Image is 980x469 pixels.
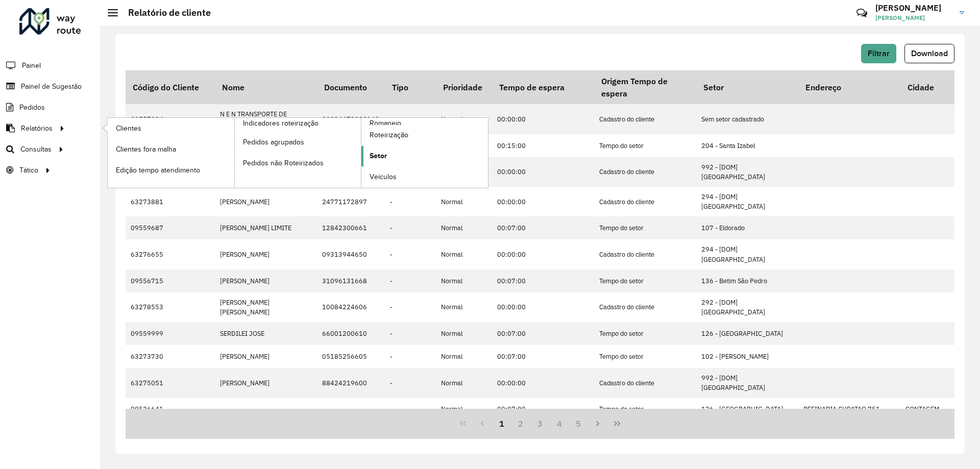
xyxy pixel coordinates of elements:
td: Cadastro do cliente [594,104,696,134]
td: - [385,269,436,292]
td: [PERSON_NAME] LIMITE [215,216,317,239]
td: [PERSON_NAME] [215,345,317,368]
td: - [385,368,436,398]
td: [PERSON_NAME] [215,368,317,398]
span: [PERSON_NAME] [875,13,952,22]
td: 294 - [DOM] [GEOGRAPHIC_DATA] [696,239,798,269]
a: Roteirização [361,125,488,145]
span: Edição tempo atendimento [116,165,200,176]
td: . [215,398,317,421]
td: 05185256605 [317,345,385,368]
td: REFINARIA CUBATAO 751 [798,398,900,421]
td: 00:00:00 [492,187,594,216]
td: 992 - [DOM] [GEOGRAPHIC_DATA] [696,368,798,398]
button: 3 [530,414,550,433]
td: 09526641 [126,398,215,421]
a: Indicadores roteirização [108,118,361,188]
td: - [385,398,436,421]
td: 00:15:00 [492,134,594,157]
a: Setor [361,146,488,166]
td: Cadastro do cliente [594,187,696,216]
td: 63276655 [126,239,215,269]
td: 10084224606 [317,292,385,322]
a: Clientes fora malha [108,139,234,159]
th: Endereço [798,70,900,104]
button: Download [904,44,954,63]
td: Normal [436,345,492,368]
td: Sem setor cadastrado [696,104,798,134]
td: Normal [436,187,492,216]
td: 31096131668 [317,269,385,292]
span: Painel [22,60,41,71]
a: Clientes [108,118,234,138]
th: Documento [317,70,385,104]
td: 107 - Eldorado [696,216,798,239]
a: Pedidos agrupados [235,132,361,152]
td: 204 - Santa Izabel [696,134,798,157]
th: Prioridade [436,70,492,104]
span: Relatórios [21,123,53,134]
td: [PERSON_NAME] [PERSON_NAME] [215,292,317,322]
td: 126 - [GEOGRAPHIC_DATA] [696,398,798,421]
td: 136 - Betim São Pedro [696,269,798,292]
td: Normal [436,368,492,398]
td: Normal [436,216,492,239]
td: 63273881 [126,187,215,216]
td: Cadastro do cliente [594,239,696,269]
td: [PERSON_NAME] [215,269,317,292]
a: Pedidos não Roteirizados [235,153,361,173]
th: Código do Cliente [126,70,215,104]
span: Pedidos [19,102,45,113]
span: Setor [370,151,387,161]
td: [PERSON_NAME] [215,239,317,269]
td: 102 - [PERSON_NAME] [696,345,798,368]
td: - [385,187,436,216]
th: Tempo de espera [492,70,594,104]
td: 992 - [DOM] [GEOGRAPHIC_DATA] [696,157,798,187]
th: Origem Tempo de espera [594,70,696,104]
button: 4 [550,414,569,433]
span: Tático [19,165,38,176]
a: Romaneio [235,118,488,188]
h2: Relatório de cliente [118,7,211,18]
th: Nome [215,70,317,104]
span: Consultas [20,144,52,155]
td: [PERSON_NAME] [215,187,317,216]
th: Setor [696,70,798,104]
td: 00:00:00 [492,292,594,322]
th: Tipo [385,70,436,104]
td: 00:00:00 [492,368,594,398]
td: - [385,104,436,134]
button: 1 [492,414,511,433]
span: Romaneio [370,118,401,129]
td: 09556715 [126,269,215,292]
td: - [385,216,436,239]
td: 12842300661 [317,216,385,239]
td: Tempo do setor [594,216,696,239]
td: 00:07:00 [492,216,594,239]
span: Pedidos não Roteirizados [243,158,324,168]
span: Painel de Sugestão [21,81,82,92]
td: 09559687 [126,216,215,239]
td: 294 - [DOM] [GEOGRAPHIC_DATA] [696,187,798,216]
a: Contato Rápido [851,2,873,24]
td: 09559999 [126,322,215,345]
td: Normal [436,104,492,134]
span: Roteirização [370,130,408,140]
td: SERDILEI JOSE [215,322,317,345]
td: 09313944650 [317,239,385,269]
td: 00:07:00 [492,345,594,368]
td: - [385,292,436,322]
td: 292 - [DOM] [GEOGRAPHIC_DATA] [696,292,798,322]
td: Tempo do setor [594,398,696,421]
a: Edição tempo atendimento [108,160,234,180]
button: 2 [511,414,530,433]
button: Next Page [588,414,607,433]
td: 00:07:00 [492,322,594,345]
span: Indicadores roteirização [243,118,318,129]
td: 09557984 [126,104,215,134]
td: Normal [436,398,492,421]
td: Cadastro do cliente [594,157,696,187]
a: Veículos [361,167,488,187]
td: 126 - [GEOGRAPHIC_DATA] [696,322,798,345]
